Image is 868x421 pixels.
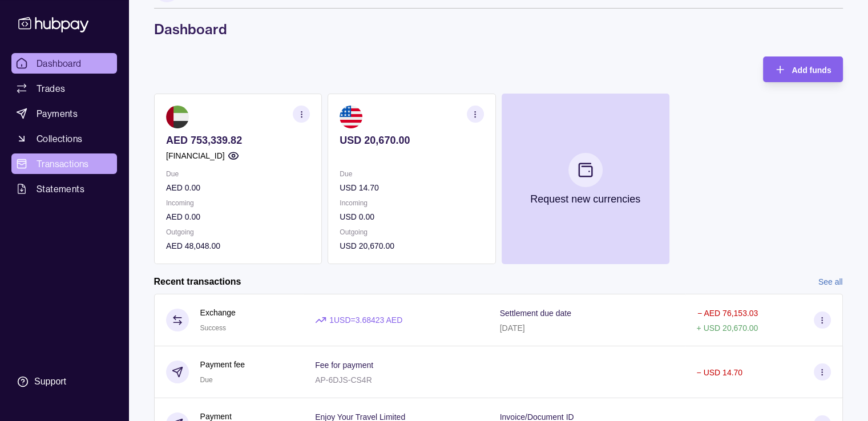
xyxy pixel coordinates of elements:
p: Exchange [200,306,236,319]
img: us [340,106,362,128]
p: USD 0.00 [340,211,483,223]
p: USD 14.70 [340,181,483,194]
div: Support [34,375,66,388]
a: Support [11,370,117,394]
p: Request new currencies [530,193,640,205]
p: Outgoing [166,226,310,238]
p: 1 USD = 3.68423 AED [329,314,402,326]
span: Payments [37,107,78,120]
a: Transactions [11,153,117,174]
p: AED 0.00 [166,181,310,194]
span: Due [200,376,213,384]
h1: Dashboard [154,20,843,38]
a: Collections [11,128,117,149]
p: AED 48,048.00 [166,240,310,252]
span: Statements [37,182,84,196]
img: ae [166,106,189,128]
p: USD 20,670.00 [340,240,483,252]
a: Statements [11,179,117,199]
a: Trades [11,78,117,99]
p: Due [340,168,483,180]
h2: Recent transactions [154,276,241,288]
p: + USD 20,670.00 [696,323,758,333]
span: Transactions [37,157,89,171]
button: Add funds [763,56,842,82]
a: Payments [11,103,117,124]
p: [DATE] [500,323,525,333]
p: Payment fee [200,358,245,371]
a: Dashboard [11,53,117,74]
p: Due [166,168,310,180]
p: Incoming [340,197,483,209]
a: See all [818,276,843,288]
button: Request new currencies [501,94,669,264]
span: Collections [37,132,82,145]
p: AP-6DJS-CS4R [315,375,372,384]
p: AED 0.00 [166,211,310,223]
p: AED 753,339.82 [166,134,310,147]
p: − AED 76,153.03 [697,309,758,318]
p: [FINANCIAL_ID] [166,149,225,162]
p: Settlement due date [500,309,571,318]
p: − USD 14.70 [696,368,742,377]
p: Fee for payment [315,361,373,370]
span: Dashboard [37,56,82,70]
span: Add funds [792,66,831,75]
span: Trades [37,82,65,95]
p: Incoming [166,197,310,209]
span: Success [200,324,226,332]
p: Outgoing [340,226,483,238]
p: USD 20,670.00 [340,134,483,147]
